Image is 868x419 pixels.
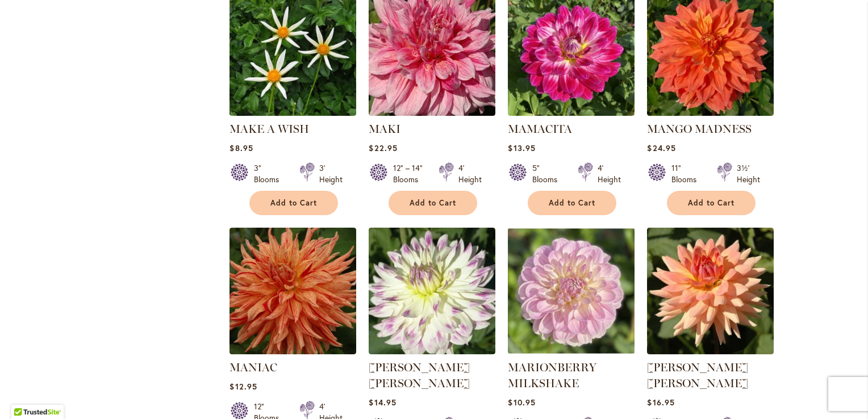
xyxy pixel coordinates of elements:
span: $12.95 [229,381,257,392]
span: $8.95 [229,143,253,153]
a: MANIAC [229,361,277,374]
span: $24.95 [647,143,675,153]
div: 3½' Height [737,162,760,185]
span: Add to Cart [688,198,735,208]
div: 11" Blooms [671,162,703,185]
div: 3" Blooms [254,162,286,185]
a: MARIONBERRY MILKSHAKE [508,361,596,390]
button: Add to Cart [389,191,477,215]
a: MARGARET ELLEN [369,346,495,357]
img: MARIONBERRY MILKSHAKE [508,228,635,354]
div: 4' Height [598,162,621,185]
img: MARGARET ELLEN [369,228,495,354]
a: MAKE A WISH [229,107,356,118]
a: Mamacita [508,107,635,118]
span: $14.95 [369,397,396,408]
a: Mango Madness [647,107,774,118]
div: 3' Height [319,162,343,185]
span: Add to Cart [549,198,595,208]
div: 5" Blooms [532,162,564,185]
span: $22.95 [369,143,397,153]
iframe: Launch Accessibility Center [9,379,40,410]
a: Mary Jo [647,346,774,357]
a: MANGO MADNESS [647,122,752,136]
a: MAMACITA [508,122,572,136]
span: Add to Cart [410,198,456,208]
div: 4' Height [458,162,482,185]
span: Add to Cart [270,198,317,208]
a: Maniac [229,346,356,357]
span: $10.95 [508,397,535,408]
button: Add to Cart [528,191,616,215]
button: Add to Cart [249,191,338,215]
a: MARIONBERRY MILKSHAKE [508,346,635,357]
span: $13.95 [508,143,535,153]
a: MAKI [369,122,400,136]
img: Mary Jo [647,228,774,354]
a: MAKE A WISH [229,122,309,136]
img: Maniac [229,228,356,354]
button: Add to Cart [667,191,756,215]
div: 12" – 14" Blooms [393,162,425,185]
a: [PERSON_NAME] [PERSON_NAME] [647,361,748,390]
a: [PERSON_NAME] [PERSON_NAME] [369,361,470,390]
a: MAKI [369,107,495,118]
span: $16.95 [647,397,674,408]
